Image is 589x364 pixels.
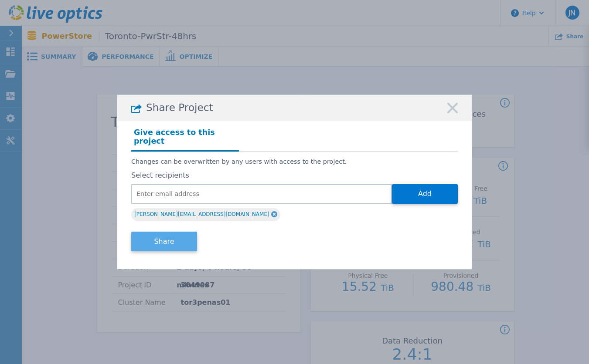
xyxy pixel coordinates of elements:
[131,172,458,179] label: Select recipients
[131,232,197,251] button: Share
[131,125,239,152] h4: Give access to this project
[131,184,392,204] input: Enter email address
[131,158,458,165] p: Changes can be overwritten by any users with access to the project.
[131,208,280,221] div: [PERSON_NAME][EMAIL_ADDRESS][DOMAIN_NAME]
[146,102,213,114] span: Share Project
[392,184,458,204] button: Add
